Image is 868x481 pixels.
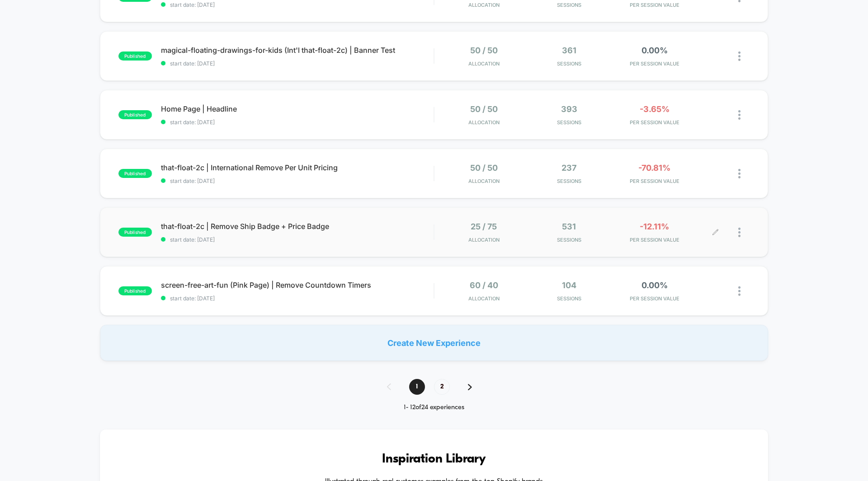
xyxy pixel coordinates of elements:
[378,404,490,411] div: 1 - 12 of 24 experiences
[161,280,434,290] span: screen-free-art-fun (Pink Page) | Remove Countdown Timers
[529,61,610,67] span: Sessions
[470,46,498,55] span: 50 / 50
[161,119,434,126] span: start date: [DATE]
[529,2,610,8] span: Sessions
[529,119,610,126] span: Sessions
[561,104,577,114] span: 393
[640,104,670,114] span: -3.65%
[614,2,695,8] span: PER SESSION VALUE
[161,104,434,113] span: Home Page | Headline
[642,280,668,290] span: 0.00%
[562,46,576,55] span: 361
[468,178,500,184] span: Allocation
[561,163,576,173] span: 237
[738,110,741,120] img: close
[471,222,497,231] span: 25 / 75
[614,295,695,302] span: PER SESSION VALUE
[118,228,152,237] span: published
[468,384,472,390] img: pagination forward
[614,178,695,184] span: PER SESSION VALUE
[468,61,500,67] span: Allocation
[118,169,152,178] span: published
[529,237,610,243] span: Sessions
[468,237,500,243] span: Allocation
[161,177,434,184] span: start date: [DATE]
[562,280,576,290] span: 104
[118,110,152,119] span: published
[614,119,695,126] span: PER SESSION VALUE
[161,236,434,243] span: start date: [DATE]
[640,222,669,231] span: -12.11%
[614,237,695,243] span: PER SESSION VALUE
[468,2,500,8] span: Allocation
[468,295,500,302] span: Allocation
[562,222,576,231] span: 531
[529,295,610,302] span: Sessions
[161,222,434,231] span: that-float-2c | Remove Ship Badge + Price Badge
[161,46,434,55] span: magical-floating-drawings-for-kids (Int'l that-float-2c) | Banner Test
[161,60,434,67] span: start date: [DATE]
[642,46,668,55] span: 0.00%
[738,51,741,61] img: close
[738,228,741,237] img: close
[118,286,152,295] span: published
[434,379,450,395] span: 2
[409,379,425,395] span: 1
[638,163,670,173] span: -70.81%
[468,119,500,126] span: Allocation
[738,286,741,296] img: close
[100,325,768,361] div: Create New Experience
[470,163,498,173] span: 50 / 50
[127,452,741,467] h3: Inspiration Library
[118,51,152,61] span: published
[738,169,741,178] img: close
[470,104,498,114] span: 50 / 50
[470,280,498,290] span: 60 / 40
[161,1,434,8] span: start date: [DATE]
[161,163,434,172] span: that-float-2c | International Remove Per Unit Pricing
[161,295,434,302] span: start date: [DATE]
[529,178,610,184] span: Sessions
[614,61,695,67] span: PER SESSION VALUE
